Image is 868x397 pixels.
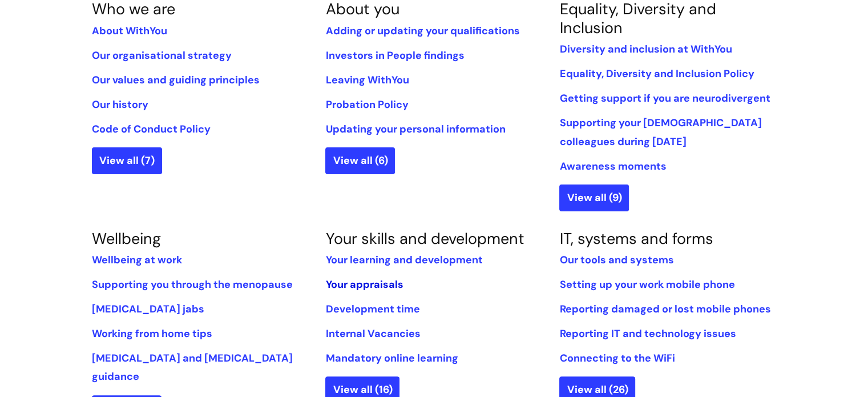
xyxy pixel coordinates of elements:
[559,116,761,148] a: Supporting your [DEMOGRAPHIC_DATA] colleagues during [DATE]
[92,49,232,62] a: Our organisational strategy
[325,73,409,87] a: Leaving WithYou
[325,49,464,62] a: Investors in People findings
[325,302,419,316] a: Development time
[559,253,673,267] a: Our tools and systems
[92,302,204,316] a: [MEDICAL_DATA] jabs
[325,147,395,174] a: View all (6)
[325,24,519,38] a: Adding or updating your qualifications
[559,185,629,211] a: View all (9)
[559,302,770,316] a: Reporting damaged or lost mobile phones
[559,351,675,365] a: Connecting to the WiFi
[325,327,420,340] a: Internal Vacancies
[92,98,148,111] a: Our history
[92,278,293,291] a: Supporting you through the menopause
[325,253,482,267] a: Your learning and development
[92,122,211,136] a: Code of Conduct Policy
[559,42,732,56] a: Diversity and inclusion at WithYou
[325,351,458,365] a: Mandatory online learning
[92,228,161,248] a: Wellbeing
[559,91,770,105] a: Getting support if you are neurodivergent
[559,327,736,340] a: Reporting IT and technology issues
[92,24,167,38] a: About WithYou
[559,159,666,173] a: Awareness moments
[559,67,754,81] a: Equality, Diversity and Inclusion Policy
[92,73,260,87] a: Our values and guiding principles
[92,147,162,174] a: View all (7)
[325,122,505,136] a: Updating your personal information
[92,327,212,340] a: Working from home tips
[92,351,293,383] a: [MEDICAL_DATA] and [MEDICAL_DATA] guidance
[325,228,524,248] a: Your skills and development
[559,278,734,291] a: Setting up your work mobile phone
[559,228,713,248] a: IT, systems and forms
[325,98,408,111] a: Probation Policy
[325,278,403,291] a: Your appraisals
[92,253,182,267] a: Wellbeing at work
